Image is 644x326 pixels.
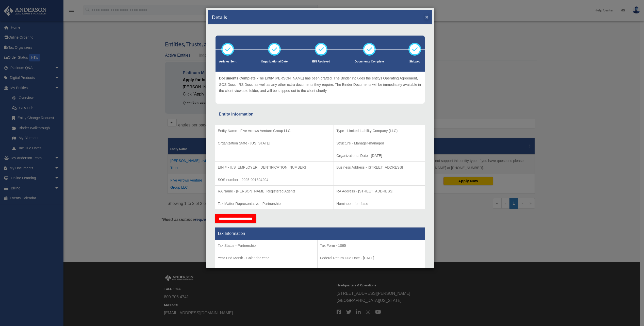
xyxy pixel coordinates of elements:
p: RA Address - [STREET_ADDRESS] [336,188,422,194]
p: Structure - Manager-managed [336,140,422,146]
p: Nominee Info - false [336,201,422,207]
p: Type - Limited Liability Company (LLC) [336,128,422,134]
p: Federal Return Due Date - [DATE] [320,255,422,261]
p: Documents Complete [355,59,384,64]
p: Tax Matter Representative - Partnership [218,201,331,207]
p: Tax Status - Partnership [218,242,315,249]
p: Organizational Date - [DATE] [336,153,422,159]
p: Articles Sent [219,59,236,64]
p: Business Address - [STREET_ADDRESS] [336,164,422,171]
p: SOS number - 2025-001694204 [218,177,331,183]
p: State Renewal due date - [320,267,422,274]
h4: Details [212,13,227,21]
p: The Entity [PERSON_NAME] has been drafted. The Binder includes the entitys Operating Agreement, S... [219,75,421,94]
p: Shipped [408,59,421,64]
div: Entity Information [219,111,421,118]
p: EIN # - [US_EMPLOYER_IDENTIFICATION_NUMBER] [218,164,331,171]
th: Tax Information [215,227,425,240]
span: Documents Complete - [219,76,258,80]
p: RA Name - [PERSON_NAME] Registered Agents [218,188,331,194]
button: × [425,14,428,20]
td: Tax Period Type - Calendar Year [215,240,318,277]
p: Tax Form - 1065 [320,242,422,249]
p: Entity Name - Five Arrows Venture Group LLC [218,128,331,134]
p: Year End Month - Calendar Year [218,255,315,261]
p: Organization State - [US_STATE] [218,140,331,146]
p: Organizational Date [261,59,288,64]
p: EIN Recieved [312,59,330,64]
